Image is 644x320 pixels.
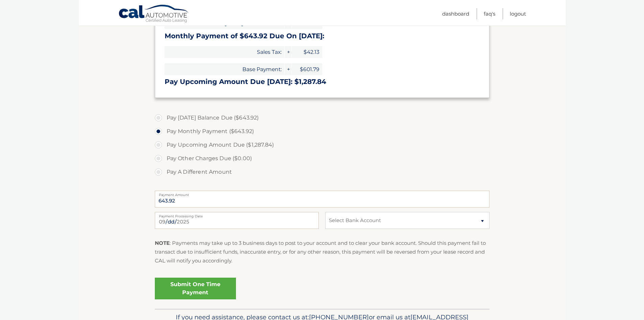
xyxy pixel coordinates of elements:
span: Base Payment: [165,63,284,75]
label: Pay Monthly Payment ($643.92) [155,125,490,138]
span: + [285,63,291,75]
input: Payment Date [155,212,319,229]
span: Sales Tax: [165,46,284,58]
label: Payment Processing Date [155,212,319,217]
span: $601.79 [292,63,322,75]
span: $42.13 [292,46,322,58]
h3: Pay Upcoming Amount Due [DATE]: $1,287.84 [165,78,480,86]
label: Pay Upcoming Amount Due ($1,287.84) [155,138,490,152]
a: Logout [510,8,526,19]
a: Submit One Time Payment [155,278,236,299]
label: Pay A Different Amount [155,165,490,179]
a: Dashboard [442,8,469,19]
p: : Payments may take up to 3 business days to post to your account and to clear your bank account.... [155,239,490,265]
input: Payment Amount [155,191,490,208]
strong: NOTE [155,240,170,246]
h3: Monthly Payment of $643.92 Due On [DATE]: [165,32,480,40]
a: FAQ's [484,8,495,19]
label: Pay Other Charges Due ($0.00) [155,152,490,165]
a: Cal Automotive [118,4,189,24]
span: + [285,46,291,58]
label: Pay [DATE] Balance Due ($643.92) [155,111,490,125]
label: Payment Amount [155,191,490,196]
